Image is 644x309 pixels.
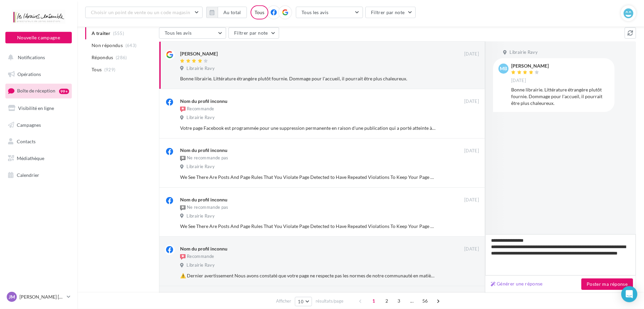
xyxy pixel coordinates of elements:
p: [PERSON_NAME] [PERSON_NAME] [19,294,64,300]
div: Ne recommande pas [180,155,228,162]
div: Recommande [180,106,214,113]
div: Nom du profil inconnu [180,196,227,203]
span: Tous les avis [165,30,192,36]
div: Ne recommande pas [180,204,228,211]
span: Boîte de réception [17,88,55,94]
span: Campagnes [17,122,41,127]
button: Poster ma réponse [581,278,633,290]
button: Au total [218,7,247,18]
img: recommended.png [180,107,185,112]
a: JM [PERSON_NAME] [PERSON_NAME] [5,291,72,303]
button: Filtrer par note [365,7,416,18]
span: Librairie Ravy [186,164,215,170]
span: Choisir un point de vente ou un code magasin [91,9,190,15]
span: Notifications [18,54,45,60]
button: 10 [295,297,312,306]
span: résultats/page [316,298,343,304]
span: Calendrier [17,172,39,178]
span: ... [407,296,417,306]
button: Nouvelle campagne [5,32,72,43]
div: Nom du profil inconnu [180,245,227,252]
img: not-recommended.png [180,156,185,161]
span: Afficher [276,298,291,304]
span: Médiathèque [17,155,44,161]
span: Librairie Ravy [186,213,215,219]
a: Médiathèque [4,151,73,165]
span: Répondus [92,54,113,61]
span: [DATE] [511,78,526,84]
button: Au total [206,7,247,18]
div: Recommande [180,254,214,260]
span: Librairie Ravy [186,115,215,121]
span: 56 [420,296,431,306]
div: We See There Are Posts And Page Rules That You Violate Page Detected to Have Repeated Violations ... [180,223,435,230]
div: Nom du profil inconnu [180,98,227,105]
div: We See There Are Posts And Page Rules That You Violate Page Detected to Have Repeated Violations ... [180,174,435,181]
div: Bonne librairie. Littérature étrangère plutôt fournie. Dommage pour l'accueil, il pourrait être p... [180,75,435,82]
span: Non répondus [92,42,123,49]
span: 10 [298,299,304,304]
a: Calendrier [4,168,73,182]
span: [DATE] [464,148,479,154]
button: Tous les avis [159,27,226,39]
span: (929) [104,67,116,72]
div: [PERSON_NAME] [511,64,549,68]
div: ⚠️ Dernier avertissement Nous avons constaté que votre page ne respecte pas les normes de notre c... [180,272,435,279]
span: Tous les avis [302,9,329,15]
span: [DATE] [464,246,479,252]
button: Générer une réponse [488,280,545,288]
span: (286) [116,55,127,60]
span: Visibilité en ligne [18,105,54,111]
span: 2 [381,296,392,306]
a: Campagnes [4,118,73,132]
div: 99+ [59,89,69,94]
a: Visibilité en ligne [4,101,73,115]
span: Tous [92,66,102,73]
img: not-recommended.png [180,205,185,210]
a: Boîte de réception99+ [4,84,73,98]
button: Choisir un point de vente ou un code magasin [85,7,203,18]
div: Bonne librairie. Littérature étrangère plutôt fournie. Dommage pour l'accueil, il pourrait être p... [511,86,609,107]
span: Contacts [17,139,36,144]
button: Notifications [4,50,70,65]
span: Opérations [17,71,41,77]
a: Opérations [4,67,73,81]
span: JM [9,294,15,300]
span: MB [500,65,507,72]
span: 1 [368,296,379,306]
button: Filtrer par note [228,27,279,39]
span: (643) [125,43,137,48]
span: [DATE] [464,51,479,57]
div: Tous [251,5,268,20]
span: Librairie Ravy [186,262,215,268]
div: Open Intercom Messenger [621,286,637,302]
span: 3 [393,296,404,306]
span: [DATE] [464,99,479,105]
span: Librairie Ravy [186,66,215,72]
img: recommended.png [180,254,185,260]
span: Librairie Ravy [509,49,538,55]
a: Contacts [4,134,73,149]
button: Tous les avis [296,7,363,18]
span: [DATE] [464,197,479,203]
div: Nom du profil inconnu [180,147,227,154]
div: Votre page Facebook est programmée pour une suppression permanente en raison d'une publication qu... [180,125,435,131]
div: [PERSON_NAME] [180,50,218,57]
